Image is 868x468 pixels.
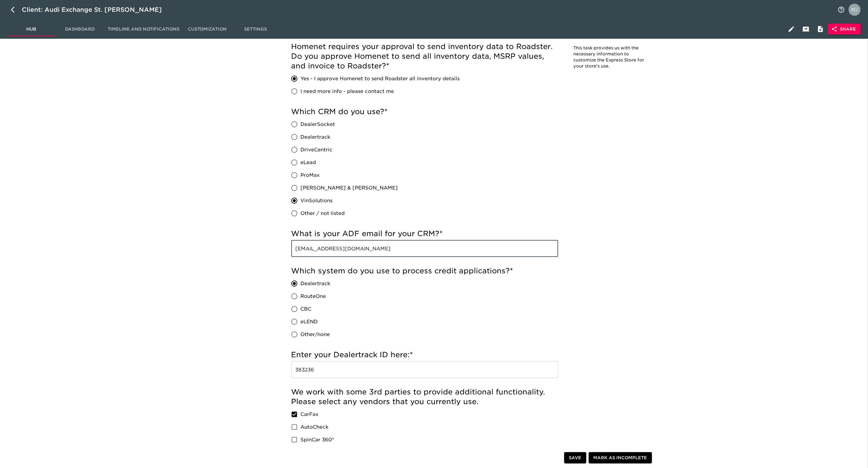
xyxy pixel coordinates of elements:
[301,88,394,95] span: I need more info - please contact me
[108,25,179,33] span: Timeline and Notifications
[564,452,586,463] button: Save
[569,454,581,462] span: Save
[301,172,320,179] span: ProMax
[594,454,647,462] span: Mark as Incomplete
[301,305,312,313] span: CBC
[59,25,100,33] span: Dashboard
[833,25,856,33] span: Share
[301,197,333,204] span: VinSolutions
[301,436,335,443] span: SpinCar 360°
[813,22,828,36] button: Internal Notes and Comments
[291,361,558,378] input: Example: 010101
[291,107,558,117] h5: Which CRM do you use?
[301,159,316,166] span: eLead
[301,121,335,128] span: DealerSocket
[301,411,319,418] span: CarFax
[301,331,330,338] span: Other/none
[187,25,228,33] span: Customization
[301,293,326,300] span: RouteOne
[291,240,558,257] input: Example: store_leads@my_leads_CRM.com
[849,4,861,16] img: Profile
[589,452,652,463] button: Mark as Incomplete
[301,424,329,431] span: AutoCheck
[301,146,333,153] span: DriveCentric
[11,25,52,33] span: Hub
[291,266,558,276] h5: Which system do you use to process credit applications?
[301,210,345,217] span: Other / not listed
[22,5,170,15] div: Client: Audi Exchange St. [PERSON_NAME]
[301,133,331,141] span: Dealertrack
[291,350,558,360] h5: Enter your Dealertrack ID here:
[301,318,318,325] span: eLEND
[235,25,276,33] span: Settings
[301,280,331,287] span: Dealertrack
[291,387,558,407] h5: We work with some 3rd parties to provide additional functionality. Please select any vendors that...
[828,24,861,35] button: Share
[784,22,799,36] button: Edit Hub
[291,42,558,71] h5: Homenet requires your approval to send inventory data to Roadster. Do you approve Homenet to send...
[834,2,849,17] button: notifications
[301,75,460,82] span: Yes - I approve Homenet to send Roadster all inventory details
[301,184,398,192] span: [PERSON_NAME] & [PERSON_NAME]
[291,229,558,239] h5: What is your ADF email for your CRM?
[574,45,646,69] p: This task provides us with the necessary information to customize the Express Store for your stor...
